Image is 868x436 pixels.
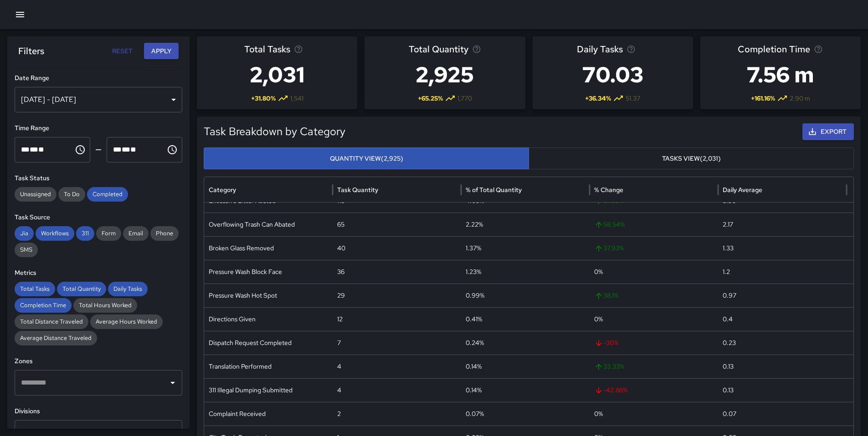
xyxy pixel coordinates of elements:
[718,331,847,355] div: 0.23
[73,301,137,310] span: Total Hours Worked
[461,213,590,236] div: 2.22%
[718,260,847,284] div: 1.2
[15,245,38,254] span: SMS
[594,186,623,194] div: % Change
[461,307,590,331] div: 0.41%
[15,73,182,83] h6: Date Range
[15,356,182,366] h6: Zones
[15,284,55,294] span: Total Tasks
[204,402,333,426] div: Complaint Received
[457,94,472,103] span: 1,770
[204,355,333,378] div: Translation Performed
[90,317,163,326] span: Average Hours Worked
[108,284,148,294] span: Daily Tasks
[337,186,378,194] div: Task Quantity
[36,226,74,241] div: Workflows
[15,87,182,112] div: [DATE] - [DATE]
[15,301,72,310] span: Completion Time
[15,123,182,133] h6: Time Range
[802,123,854,140] button: Export
[15,213,182,223] h6: Task Source
[718,284,847,307] div: 0.97
[204,124,690,139] h5: Task Breakdown by Category
[90,314,163,329] div: Average Hours Worked
[577,42,623,56] span: Daily Tasks
[751,94,775,103] span: + 161.16 %
[718,378,847,402] div: 0.13
[594,213,714,236] span: 58.54 %
[626,94,640,103] span: 51.37
[113,146,122,153] span: Hours
[108,43,137,60] button: Reset
[15,229,34,238] span: Jia
[594,355,714,378] span: 33.33 %
[204,284,333,307] div: Pressure Wash Hot Spot
[15,331,97,345] div: Average Distance Traveled
[150,226,179,241] div: Phone
[461,284,590,307] div: 0.99%
[333,355,461,378] div: 4
[204,213,333,236] div: Overflowing Trash Can Abated
[738,42,810,56] span: Completion Time
[144,43,179,60] button: Apply
[594,410,603,418] span: 0 %
[594,331,714,355] span: -30 %
[76,226,94,241] div: 311
[58,190,85,199] span: To Do
[723,186,762,194] div: Daily Average
[418,94,443,103] span: + 65.25 %
[461,402,590,426] div: 0.07%
[204,260,333,284] div: Pressure Wash Block Face
[15,282,55,296] div: Total Tasks
[15,406,182,416] h6: Divisions
[461,260,590,284] div: 1.23%
[594,237,714,260] span: 37.93 %
[461,236,590,260] div: 1.37%
[76,229,94,238] span: 311
[15,190,56,199] span: Unassigned
[718,402,847,426] div: 0.07
[96,229,121,238] span: Form
[585,94,611,103] span: + 36.34 %
[627,45,636,54] svg: Average number of tasks per day in the selected period, compared to the previous period.
[30,146,38,153] span: Minutes
[204,307,333,331] div: Directions Given
[73,298,137,313] div: Total Hours Worked
[333,402,461,426] div: 2
[15,243,38,257] div: SMS
[15,334,97,343] span: Average Distance Traveled
[244,56,310,93] h3: 2,031
[123,226,149,241] div: Email
[251,94,276,103] span: + 31.80 %
[15,173,182,183] h6: Task Status
[15,268,182,278] h6: Metrics
[38,146,44,153] span: Meridiem
[333,213,461,236] div: 65
[790,94,810,103] span: 2.90 m
[204,331,333,355] div: Dispatch Request Completed
[333,307,461,331] div: 12
[409,42,468,56] span: Total Quantity
[290,94,303,103] span: 1,541
[204,236,333,260] div: Broken Glass Removed
[123,229,149,238] span: Email
[333,284,461,307] div: 29
[130,146,136,153] span: Meridiem
[15,317,88,326] span: Total Distance Traveled
[15,187,56,202] div: Unassigned
[204,147,529,170] button: Quantity View(2,925)
[333,331,461,355] div: 7
[294,45,303,54] svg: Total number of tasks in the selected period, compared to the previous period.
[57,282,106,296] div: Total Quantity
[466,186,522,194] div: % of Total Quantity
[594,379,714,402] span: -42.86 %
[461,378,590,402] div: 0.14%
[738,56,823,93] h3: 7.56 m
[529,147,854,170] button: Tasks View(2,031)
[87,190,128,199] span: Completed
[21,146,30,153] span: Hours
[96,226,121,241] div: Form
[57,284,106,294] span: Total Quantity
[594,284,714,307] span: 38.1 %
[461,331,590,355] div: 0.24%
